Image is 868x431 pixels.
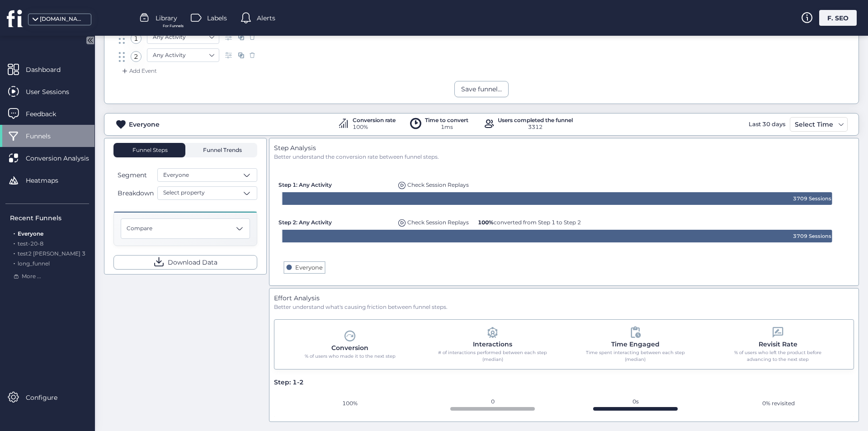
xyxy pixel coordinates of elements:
[295,264,323,271] text: Everyone
[26,175,72,185] span: Heatmaps
[746,117,788,132] div: Last 30 days
[565,396,706,407] div: 0s
[279,398,420,409] div: 100%
[14,258,15,267] span: .
[26,131,64,141] span: Funnels
[498,123,573,132] div: 3312
[278,177,392,189] div: Step 1: Any Activity
[18,240,43,247] span: test-20-8
[274,303,854,312] div: Better understand what's causing friction between funnel steps.
[18,250,85,257] span: test2 [PERSON_NAME] 3
[274,153,854,161] div: Better understand the conversion rate between funnel steps.
[437,349,549,363] div: # of interactions performed between each step (median)
[163,171,189,180] span: Everyone
[396,177,471,189] div: Replays of user dropping
[118,188,154,198] span: Breakdown
[132,147,168,153] span: Funnel Steps
[331,343,368,353] div: Conversion
[422,396,563,407] div: 0
[40,15,85,24] div: [DOMAIN_NAME]
[131,51,142,62] div: 2
[274,143,854,153] div: Step Analysis
[274,293,854,303] div: Effort Analysis
[425,118,468,123] div: Time to convert
[129,119,160,129] div: Everyone
[278,219,332,226] span: Step 2: Any Activity
[168,257,217,267] span: Download Data
[26,109,70,119] span: Feedback
[407,181,469,188] span: Check Session Replays
[163,23,184,29] span: For Funnels
[793,119,835,130] div: Select Time
[793,233,831,239] text: 3709 Sessions
[257,13,275,23] span: Alerts
[120,66,157,76] div: Add Event
[396,214,471,227] div: Replays of user dropping
[274,377,304,387] div: Step: 1-2
[18,260,50,267] span: long_funnel
[294,353,406,360] div: % of users who made it to the next step
[498,118,573,123] div: Users completed the funnel
[163,189,205,197] span: Select property
[22,272,41,281] span: More ...
[611,339,660,349] div: Time Engaged
[18,230,43,237] span: Everyone
[127,224,152,233] span: Compare
[473,339,512,349] div: Interactions
[461,84,502,94] div: Save funnel...
[819,10,857,26] div: F. SEO
[425,123,468,132] div: 1ms
[579,349,691,363] div: Time spent interacting between each step (median)
[793,195,831,202] text: 3709 Sessions
[26,153,103,163] span: Conversion Analysis
[708,398,849,409] div: 0% revisited
[278,181,332,188] span: Step 1: Any Activity
[14,248,15,257] span: .
[353,118,396,123] div: Conversion rate
[759,339,797,349] div: Revisit Rate
[722,349,834,363] div: % of users who left the product before advancing to the next step
[113,170,156,180] button: Segment
[118,170,147,180] span: Segment
[113,255,257,270] button: Download Data
[131,33,142,44] div: 1
[201,147,242,153] span: Funnel Trends
[478,219,581,226] span: converted from Step 1 to Step 2
[14,238,15,247] span: .
[207,13,227,23] span: Labels
[14,228,15,237] span: .
[153,30,213,44] nz-select-item: Any Activity
[478,219,494,226] b: 100%
[407,219,469,226] span: Check Session Replays
[153,48,213,62] nz-select-item: Any Activity
[353,123,396,132] div: 100%
[476,214,583,227] div: 100% converted from Step 1 to Step 2
[113,188,156,199] button: Breakdown
[10,213,89,223] div: Recent Funnels
[26,65,74,75] span: Dashboard
[26,393,71,403] span: Configure
[278,214,392,227] div: Step 2: Any Activity
[26,87,83,97] span: User Sessions
[156,13,177,23] span: Library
